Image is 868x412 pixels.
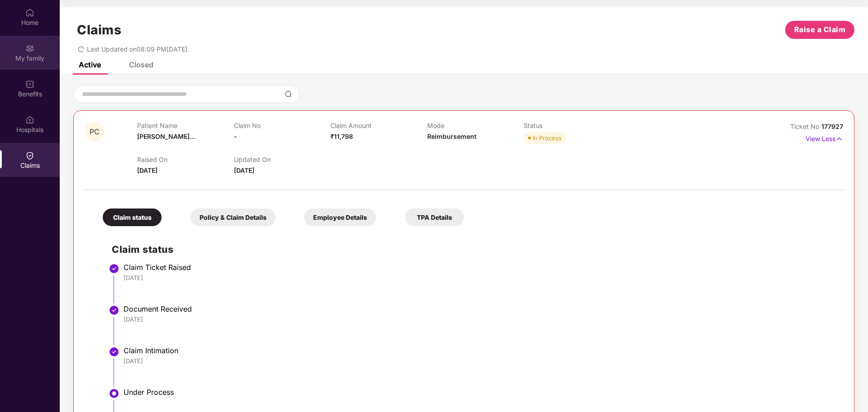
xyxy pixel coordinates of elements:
[25,8,34,17] img: svg+xml;base64,PHN2ZyBpZD0iSG9tZSIgeG1sbnM9Imh0dHA6Ly93d3cudzMub3JnLzIwMDAvc3ZnIiB3aWR0aD0iMjAiIG...
[234,156,330,163] p: Updated On
[90,128,100,136] span: PC
[234,122,330,129] p: Claim No
[79,60,101,69] div: Active
[137,156,234,163] p: Raised On
[533,133,562,142] div: In Process
[25,44,34,53] img: svg+xml;base64,PHN2ZyB3aWR0aD0iMjAiIGhlaWdodD0iMjAiIHZpZXdCb3g9IjAgMCAyMCAyMCIgZmlsbD0ibm9uZSIgeG...
[103,208,162,226] div: Claim status
[790,123,821,130] span: Ticket No
[129,60,153,69] div: Closed
[835,134,843,144] img: svg+xml;base64,PHN2ZyB4bWxucz0iaHR0cDovL3d3dy53My5vcmcvMjAwMC9zdmciIHdpZHRoPSIxNyIgaGVpZ2h0PSIxNy...
[25,151,34,160] img: svg+xml;base64,PHN2ZyBpZD0iQ2xhaW0iIHhtbG5zPSJodHRwOi8vd3d3LnczLm9yZy8yMDAwL3N2ZyIgd2lkdGg9IjIwIi...
[405,208,464,226] div: TPA Details
[794,24,846,35] span: Raise a Claim
[234,133,237,140] span: -
[124,304,834,313] div: Document Received
[285,90,292,98] img: svg+xml;base64,PHN2ZyBpZD0iU2VhcmNoLTMyeDMyIiB4bWxucz0iaHR0cDovL3d3dy53My5vcmcvMjAwMC9zdmciIHdpZH...
[137,122,234,129] p: Patient Name
[112,242,834,257] h2: Claim status
[109,263,119,274] img: svg+xml;base64,PHN2ZyBpZD0iU3RlcC1Eb25lLTMyeDMyIiB4bWxucz0iaHR0cDovL3d3dy53My5vcmcvMjAwMC9zdmciIH...
[427,133,477,140] span: Reimbursement
[109,346,119,357] img: svg+xml;base64,PHN2ZyBpZD0iU3RlcC1Eb25lLTMyeDMyIiB4bWxucz0iaHR0cDovL3d3dy53My5vcmcvMjAwMC9zdmciIH...
[524,122,620,129] p: Status
[109,388,119,399] img: svg+xml;base64,PHN2ZyBpZD0iU3RlcC1BY3RpdmUtMzJ4MzIiIHhtbG5zPSJodHRwOi8vd3d3LnczLm9yZy8yMDAwL3N2Zy...
[78,45,84,53] span: redo
[330,122,427,129] p: Claim Amount
[330,133,353,140] span: ₹11,798
[87,45,187,53] span: Last Updated on 08:09 PM[DATE]
[806,132,843,144] p: View Less
[124,357,834,365] div: [DATE]
[124,315,834,323] div: [DATE]
[124,263,834,272] div: Claim Ticket Raised
[25,80,34,89] img: svg+xml;base64,PHN2ZyBpZD0iQmVuZWZpdHMiIHhtbG5zPSJodHRwOi8vd3d3LnczLm9yZy8yMDAwL3N2ZyIgd2lkdGg9Ij...
[304,208,376,226] div: Employee Details
[137,166,157,174] span: [DATE]
[109,305,119,316] img: svg+xml;base64,PHN2ZyBpZD0iU3RlcC1Eb25lLTMyeDMyIiB4bWxucz0iaHR0cDovL3d3dy53My5vcmcvMjAwMC9zdmciIH...
[785,21,854,39] button: Raise a Claim
[234,166,254,174] span: [DATE]
[124,388,834,397] div: Under Process
[25,115,34,124] img: svg+xml;base64,PHN2ZyBpZD0iSG9zcGl0YWxzIiB4bWxucz0iaHR0cDovL3d3dy53My5vcmcvMjAwMC9zdmciIHdpZHRoPS...
[77,22,121,38] h1: Claims
[124,274,834,282] div: [DATE]
[191,208,276,226] div: Policy & Claim Details
[137,133,195,140] span: [PERSON_NAME]...
[124,346,834,355] div: Claim Intimation
[427,122,524,129] p: Mode
[821,123,843,130] span: 177927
